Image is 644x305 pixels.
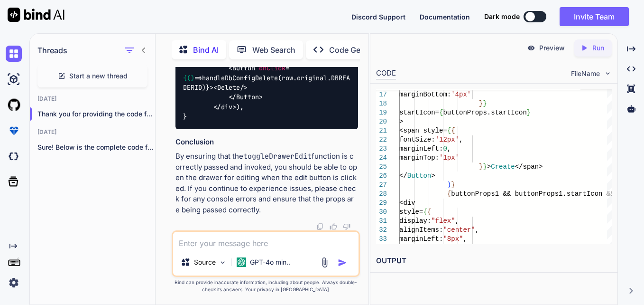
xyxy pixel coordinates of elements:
span: startIcon= [399,109,439,116]
div: 29 [376,199,387,208]
div: 24 [376,153,387,162]
span: "flex" [431,217,455,225]
span: Discord Support [351,13,405,21]
span: onClick [259,64,285,73]
span: } [527,109,531,116]
div: 31 [376,217,387,226]
img: icon [338,258,347,267]
span: '1px' [439,154,459,162]
span: , [459,136,463,143]
img: githubLight [6,97,22,113]
h3: Conclusion [175,137,358,148]
img: premium [6,123,22,139]
span: display: [399,217,431,225]
div: 33 [376,235,387,244]
img: GPT-4o mini [237,257,246,267]
div: 27 [376,181,387,190]
img: ai-studio [6,71,22,87]
span: {() [183,74,194,82]
span: { [451,127,455,134]
img: Bind AI [8,8,64,22]
span: , [447,145,451,152]
span: </ > [229,93,263,102]
span: Start a new thread [69,71,128,81]
h1: Threads [37,45,67,56]
img: attachment [319,257,330,268]
span: </span> [515,163,543,171]
div: 19 [376,108,387,117]
p: Preview [539,43,565,53]
span: marginLeft: [399,235,443,243]
span: Documentation [420,13,470,21]
div: 25 [376,162,387,172]
button: Invite Team [560,7,629,26]
span: </ > [213,103,236,111]
button: Documentation [420,12,470,22]
span: } [479,100,483,107]
span: > [399,118,403,125]
img: like [330,223,337,230]
div: 21 [376,126,387,135]
p: By ensuring that the function is correctly passed and invoked, you should be able to open the dra... [175,151,358,215]
span: } [479,163,483,171]
img: settings [6,275,22,291]
img: copy [316,223,324,230]
img: Pick Models [219,258,227,267]
span: <span style= [399,127,447,134]
span: <div [399,199,415,207]
span: Button [236,93,259,102]
p: Web Search [252,44,295,56]
span: { [423,208,427,216]
h2: [DATE] [30,128,155,136]
img: dislike [343,223,350,230]
span: '4px' [451,91,471,98]
p: Source [194,257,216,267]
span: } [451,181,455,189]
div: 34 [376,244,387,253]
div: 32 [376,226,387,235]
div: 28 [376,190,387,199]
span: { [439,109,443,116]
span: div [221,103,232,111]
span: '12px' [435,136,459,143]
span: marginTop: [399,154,439,162]
span: "8px" [443,235,463,243]
span: alignItems: [399,226,443,234]
p: Code Generator [329,44,386,56]
span: Dark mode [484,12,520,21]
span: fontSize: [399,136,435,143]
span: style= [399,208,423,216]
span: { [447,127,451,134]
span: FileName [571,69,600,78]
img: darkCloudIdeIcon [6,148,22,164]
p: Bind can provide inaccurate information, including about people. Always double-check its answers.... [172,279,360,293]
div: 30 [376,208,387,217]
div: 18 [376,99,387,108]
span: Delete [217,83,240,92]
div: 23 [376,144,387,153]
p: Bind AI [193,44,219,56]
h2: [DATE] [30,95,155,103]
span: Button [232,64,255,73]
span: < /> [213,83,248,92]
span: Button [407,172,431,180]
span: ) [447,181,451,189]
div: 17 [376,90,387,99]
span: , [455,217,459,225]
span: </ [399,172,407,180]
p: Thank you for providing the code for the... [37,109,155,119]
button: Discord Support [351,12,405,22]
span: , [463,235,467,243]
div: 20 [376,117,387,126]
span: > [487,163,491,171]
span: } [483,100,487,107]
div: 26 [376,172,387,181]
code: toggleDrawerEdit [243,152,312,161]
span: buttonProps1 && buttonProps1.startIcon && [451,190,614,198]
span: marginLeft: [399,145,443,152]
span: , [475,226,478,234]
span: marginBottom: [399,91,451,98]
img: chat [6,46,22,62]
img: chevron down [604,69,612,77]
p: Run [592,43,604,53]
